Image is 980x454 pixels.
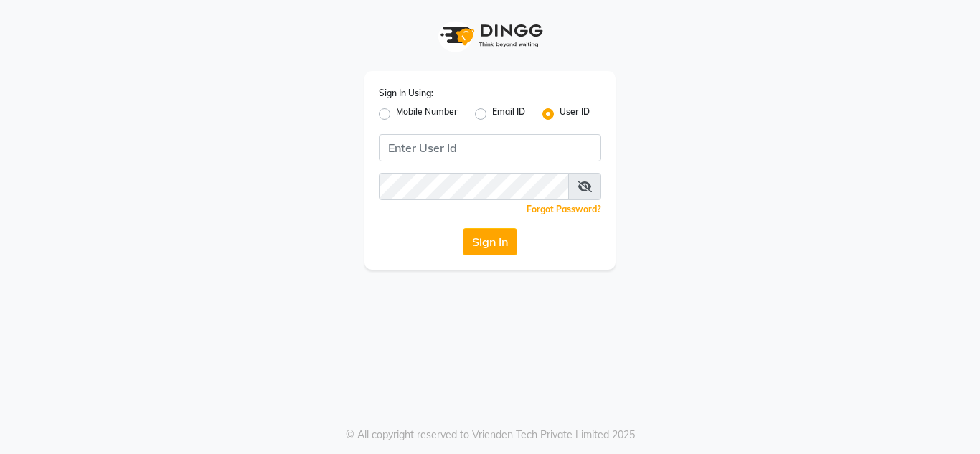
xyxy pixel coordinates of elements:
button: Sign In [463,228,517,255]
input: Username [379,173,569,200]
label: Sign In Using: [379,87,433,100]
label: Mobile Number [396,105,458,123]
label: User ID [560,105,590,123]
a: Forgot Password? [527,204,601,214]
img: logo1.svg [433,14,547,57]
input: Username [379,134,601,161]
label: Email ID [492,105,525,123]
